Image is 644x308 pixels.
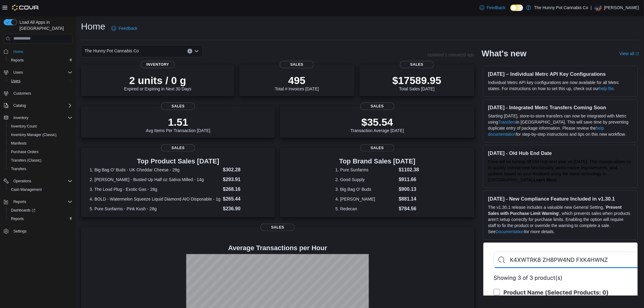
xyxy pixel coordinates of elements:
[11,58,24,63] span: Reports
[223,176,266,183] dd: $293.91
[261,224,295,231] span: Sales
[488,104,633,110] h3: [DATE] - Integrated Metrc Transfers Coming Soon
[9,123,72,130] span: Inventory Count
[488,159,632,182] span: Cova will be turning off Old Hub next year on [DATE]. This change allows us to quickly release ne...
[477,2,508,14] a: Feedback
[11,124,37,129] span: Inventory Count
[17,19,72,31] span: Load All Apps in [GEOGRAPHIC_DATA]
[13,179,31,184] span: Operations
[13,199,26,204] span: Reports
[6,148,75,156] button: Purchase Orders
[594,4,602,11] div: Brandon Johnston
[146,116,210,128] p: 1.51
[488,150,633,156] h3: [DATE] - Old Hub End Date
[1,114,75,122] button: Inventory
[90,206,221,212] dt: 5. Pure Sunfarms - Pink Kush - 28g
[1,68,75,77] button: Users
[9,131,59,138] a: Inventory Manager (Classic)
[6,185,75,194] button: Cash Management
[635,52,639,56] svg: External link
[6,215,75,223] button: Reports
[13,103,26,108] span: Catalog
[9,215,26,222] a: Reports
[124,74,191,91] div: Expired or Expiring in Next 30 Days
[6,156,75,165] button: Transfers (Classic)
[482,49,527,58] h2: What's new
[146,116,210,133] div: Avg Items Per Transaction [DATE]
[1,101,75,110] button: Catalog
[9,57,72,64] span: Reports
[9,186,44,193] a: Cash Management
[510,11,511,11] span: Dark Mode
[591,4,592,11] p: |
[161,144,195,152] span: Sales
[534,177,556,182] strong: Learn More
[6,206,75,215] a: Dashboards
[11,177,34,185] button: Operations
[488,113,633,137] p: Starting [DATE], store-to-store transfers can now be integrated with Metrc using in [GEOGRAPHIC_D...
[86,244,470,252] h4: Average Transactions per Hour
[360,103,394,110] span: Sales
[1,89,75,98] button: Customers
[11,198,29,205] button: Reports
[11,227,72,235] span: Settings
[9,140,72,147] span: Manifests
[11,198,72,205] span: Reports
[13,115,28,120] span: Inventory
[223,195,266,203] dd: $265.44
[9,165,72,173] span: Transfers
[11,102,72,109] span: Catalog
[6,131,75,139] button: Inventory Manager (Classic)
[11,69,25,76] button: Users
[4,45,72,252] nav: Complex example
[9,57,26,64] a: Reports
[223,186,266,193] dd: $268.16
[9,131,72,138] span: Inventory Manager (Classic)
[400,61,434,68] span: Sales
[9,148,72,156] span: Purchase Orders
[13,91,31,96] span: Customers
[534,4,588,11] p: The Hunny Pot Cannabis Co
[6,165,75,173] button: Transfers
[13,229,26,234] span: Settings
[488,205,622,216] strong: Prevent Sales with Purchase Limit Warning
[141,61,175,68] span: Inventory
[488,196,633,202] h3: [DATE] - New Compliance Feature Included in v1.30.1
[9,207,72,214] span: Dashboards
[9,140,29,147] a: Manifests
[9,186,72,193] span: Cash Management
[496,229,524,234] a: Documentation
[9,157,44,164] a: Transfers (Classic)
[13,70,23,75] span: Users
[275,74,319,91] div: Total # Invoices [DATE]
[6,139,75,148] button: Manifests
[351,116,404,133] div: Transaction Average [DATE]
[487,5,506,11] span: Feedback
[85,47,139,54] span: The Hunny Pot Cannabis Co
[124,74,191,86] p: 2 units / 0 g
[9,207,38,214] a: Dashboards
[223,166,266,173] dd: $302.28
[399,176,419,183] dd: $911.66
[9,77,72,85] span: Users
[335,196,396,202] dt: 4. [PERSON_NAME]
[90,158,267,165] h3: Top Product Sales [DATE]
[498,120,516,124] a: Transfers
[223,205,266,212] dd: $236.90
[275,74,319,86] p: 495
[488,79,633,92] p: Individual Metrc API key configurations are now available for all Metrc states. For instructions ...
[488,204,633,235] p: The v1.30.1 release includes a valuable new General Setting, ' ', which prevents sales when produ...
[399,166,419,173] dd: $1102.38
[280,61,314,68] span: Sales
[1,198,75,206] button: Reports
[335,167,396,173] dt: 1. Pure Sunfarms
[6,122,75,131] button: Inventory Count
[11,48,72,55] span: Home
[599,86,614,91] a: help file
[9,215,72,222] span: Reports
[11,48,26,55] a: Home
[1,177,75,185] button: Operations
[11,177,72,185] span: Operations
[11,166,26,171] span: Transfers
[399,205,419,212] dd: $784.56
